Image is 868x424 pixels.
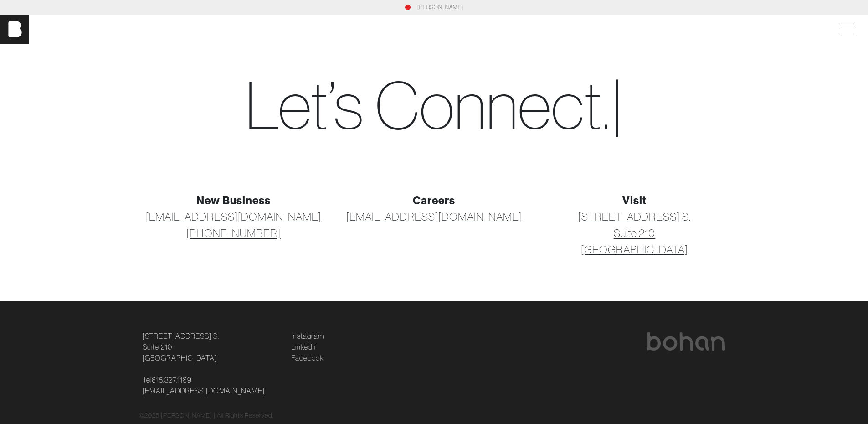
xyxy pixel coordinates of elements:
a: [STREET_ADDRESS] S.Suite 210[GEOGRAPHIC_DATA] [143,331,219,363]
a: [STREET_ADDRESS] S.Suite 210[GEOGRAPHIC_DATA] [578,208,691,258]
a: [PHONE_NUMBER] [186,225,280,241]
div: Visit [540,192,729,208]
a: LinkedIn [291,341,318,352]
a: Facebook [291,352,324,363]
div: Careers [339,192,529,208]
a: [EMAIL_ADDRESS][DOMAIN_NAME] [346,208,522,225]
img: bohan logo [646,332,726,351]
a: 615.327.1189 [152,374,192,385]
div: New Business [139,192,329,208]
a: [EMAIL_ADDRESS][DOMAIN_NAME] [143,385,265,396]
p: Tel [143,374,280,396]
span: C o n n e c t . [375,63,611,146]
a: [PERSON_NAME] [417,3,463,11]
a: [EMAIL_ADDRESS][DOMAIN_NAME] [146,208,322,225]
a: Instagram [291,331,324,341]
div: © 2025 [139,411,729,420]
span: | [611,63,623,146]
p: [PERSON_NAME] | All Rights Reserved. [161,411,273,420]
span: Let’s [245,63,364,146]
